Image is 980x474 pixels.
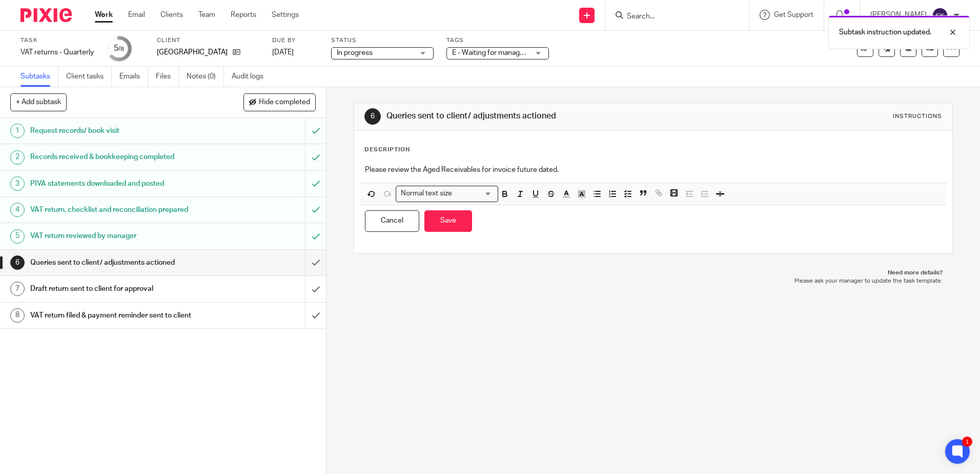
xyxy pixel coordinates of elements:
[30,308,207,323] h1: VAT return filed & payment reminder sent to client
[128,10,145,20] a: Email
[119,67,148,87] a: Emails
[21,67,58,87] a: Subtasks
[157,36,259,45] label: Client
[30,255,207,270] h1: Queries sent to client/ adjustments actioned
[331,36,434,45] label: Status
[452,49,578,56] span: E - Waiting for manager review/approval
[364,277,942,285] p: Please ask your manager to update the task template.
[118,46,124,52] small: /8
[10,203,25,217] div: 4
[10,255,25,270] div: 6
[21,47,94,57] div: VAT returns - Quarterly
[839,27,931,37] p: Subtask instruction updated.
[259,98,310,107] span: Hide completed
[21,36,94,45] label: Task
[386,111,675,122] h1: Queries sent to client/ adjustments actioned
[30,228,207,244] h1: VAT return reviewed by manager
[893,112,942,121] div: Instructions
[272,49,294,56] span: [DATE]
[455,188,492,199] input: Search for option
[364,146,410,154] p: Description
[231,10,256,20] a: Reports
[396,186,498,202] div: Search for option
[243,93,316,111] button: Hide completed
[21,8,72,22] img: Pixie
[398,188,454,199] span: Normal text size
[10,176,25,191] div: 3
[232,67,271,87] a: Audit logs
[337,49,373,56] span: In progress
[10,229,25,244] div: 5
[30,149,207,165] h1: Records received & bookkeeping completed
[30,123,207,139] h1: Request records/ book visit
[365,165,941,175] p: Please review the Aged Receivables for invoice future dated.
[365,210,419,232] button: Cancel
[10,308,25,323] div: 8
[66,67,112,87] a: Client tasks
[364,108,381,125] div: 6
[10,124,25,138] div: 1
[95,10,113,20] a: Work
[932,7,948,24] img: svg%3E
[114,43,124,54] div: 5
[272,10,299,20] a: Settings
[962,437,972,447] div: 1
[30,176,207,191] h1: PIVA statements downloaded and posted
[10,93,67,111] button: + Add subtask
[10,282,25,296] div: 7
[424,210,472,232] button: Save
[272,36,318,45] label: Due by
[364,269,942,277] p: Need more details?
[187,67,224,87] a: Notes (0)
[156,67,179,87] a: Files
[30,202,207,218] h1: VAT return, checklist and reconciliation prepared
[10,150,25,165] div: 2
[198,10,215,20] a: Team
[160,10,183,20] a: Clients
[30,281,207,297] h1: Draft return sent to client for approval
[157,47,228,57] p: [GEOGRAPHIC_DATA]
[446,36,549,45] label: Tags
